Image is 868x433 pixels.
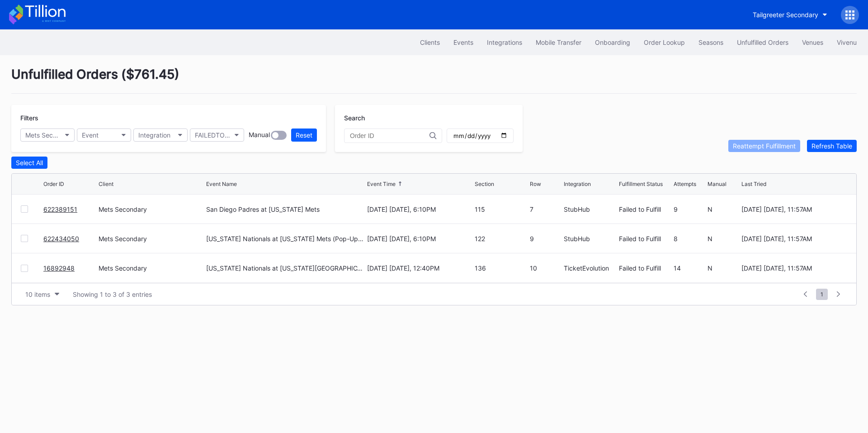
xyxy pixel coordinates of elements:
div: 10 items [25,290,50,298]
button: Tailgreeter Secondary [746,6,834,23]
div: N [708,205,739,213]
div: 8 [674,235,705,243]
a: 622389151 [43,205,77,213]
div: [US_STATE] Nationals at [US_STATE][GEOGRAPHIC_DATA] [206,264,364,272]
div: 7 [530,205,561,213]
div: 122 [475,235,528,243]
div: Seasons [698,38,723,46]
div: Manual [708,181,726,187]
div: [DATE] [DATE], 11:57AM [741,235,847,243]
button: Integrations [480,34,529,51]
div: Last Tried [741,181,766,187]
div: Mets Secondary [99,235,204,243]
div: Order ID [43,181,64,187]
div: 115 [475,205,528,213]
div: 9 [530,235,561,243]
a: 622434050 [43,235,79,243]
button: Unfulfilled Orders [730,34,795,51]
div: Client [99,181,113,187]
div: Filters [20,114,317,122]
div: Integrations [487,38,522,46]
div: Mobile Transfer [536,38,581,46]
button: FAILEDTOFULFILL [190,128,244,142]
button: Integration [133,128,188,142]
button: Reset [291,128,317,142]
button: Clients [413,34,447,51]
button: Event [77,128,131,142]
a: 16892948 [43,264,75,272]
button: Select All [11,157,47,169]
div: Tailgreeter Secondary [753,11,818,19]
span: 1 [816,289,828,300]
div: StubHub [564,235,617,243]
div: Row [530,181,541,187]
div: [DATE] [DATE], 6:10PM [367,235,473,243]
div: Attempts [674,181,696,187]
div: Showing 1 to 3 of 3 entries [73,290,152,298]
div: FAILEDTOFULFILL [195,131,230,139]
div: [DATE] [DATE], 12:40PM [367,264,473,272]
div: Select All [16,159,43,167]
button: Venues [795,34,830,51]
div: 14 [674,264,705,272]
div: TicketEvolution [564,264,617,272]
div: Event [82,131,99,139]
div: Order Lookup [644,38,685,46]
button: Reattempt Fulfillment [728,140,800,152]
div: Vivenu [837,38,857,46]
div: Venues [802,38,823,46]
input: Order ID [350,132,429,139]
div: Onboarding [595,38,630,46]
div: Fulfillment Status [619,181,663,187]
div: N [708,264,739,272]
button: Mobile Transfer [529,34,588,51]
div: 9 [674,205,705,213]
div: Event Name [206,181,237,187]
div: Integration [564,181,591,187]
div: StubHub [564,205,617,213]
button: Events [447,34,480,51]
div: [DATE] [DATE], 11:57AM [741,205,847,213]
div: [US_STATE] Nationals at [US_STATE] Mets (Pop-Up Home Run Apple Giveaway) [206,235,364,243]
button: Seasons [692,34,730,51]
div: Mets Secondary [99,264,204,272]
div: Clients [420,38,440,46]
div: [DATE] [DATE], 11:57AM [741,264,847,272]
div: Failed to Fulfill [619,235,672,243]
button: Order Lookup [637,34,692,51]
div: Events [453,38,473,46]
div: Reattempt Fulfillment [733,142,796,150]
div: 10 [530,264,561,272]
div: Event Time [367,181,396,187]
div: Mets Secondary [99,205,204,213]
div: Failed to Fulfill [619,264,672,272]
button: Onboarding [588,34,637,51]
div: Failed to Fulfill [619,205,672,213]
div: Unfulfilled Orders [737,38,788,46]
button: 10 items [21,288,64,300]
div: San Diego Padres at [US_STATE] Mets [206,205,320,213]
div: Reset [296,131,312,139]
div: Unfulfilled Orders ( $761.45 ) [11,67,857,94]
div: Search [344,114,514,122]
div: Manual [249,131,270,140]
div: Refresh Table [811,142,852,150]
div: 136 [475,264,528,272]
div: Mets Secondary [25,131,61,139]
button: Vivenu [830,34,863,51]
div: Integration [138,131,170,139]
div: [DATE] [DATE], 6:10PM [367,205,473,213]
div: N [708,235,739,243]
div: Section [475,181,494,187]
button: Refresh Table [807,140,857,152]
